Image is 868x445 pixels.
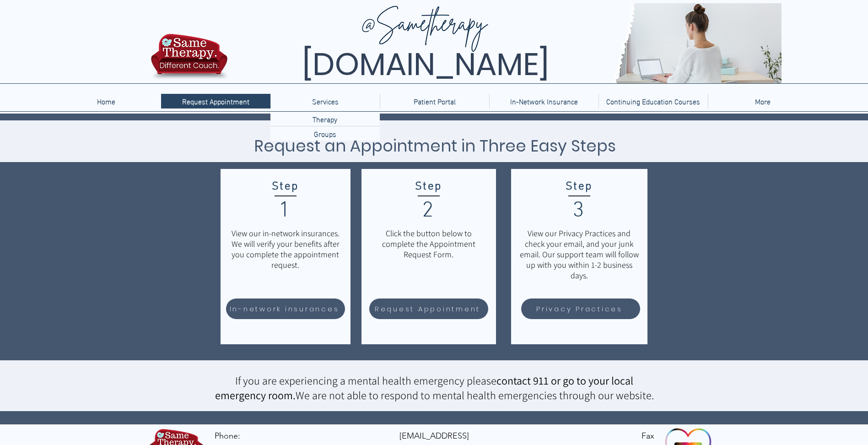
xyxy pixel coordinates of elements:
a: Privacy Practices [521,298,640,319]
span: Step [566,180,593,194]
a: Continuing Education Courses [598,94,708,109]
p: Patient Portal [409,94,460,109]
p: Continuing Education Courses [602,94,705,109]
span: 1 [279,198,291,224]
span: [DOMAIN_NAME] [302,43,549,86]
a: In-network insurances [226,298,345,319]
span: Privacy Practices [536,304,623,314]
p: If you are experiencing a mental health emergency please We are not able to respond to mental hea... [210,373,659,402]
p: Groups [310,126,340,141]
span: 3 [572,198,585,224]
img: TBH.US [148,33,230,87]
h3: Request an Appointment in Three Easy Steps [210,134,660,158]
a: Groups [270,126,380,141]
p: View our in-network insurances. We will verify your benefits after you complete the appointment r... [227,228,344,270]
p: Home [92,94,120,109]
span: Request Appointment [375,304,480,314]
img: Same Therapy, Different Couch. TelebehavioralHealth.US [230,3,782,83]
a: Home [51,94,161,109]
span: contact 911 or go to your local emergency room. [215,373,634,402]
a: Request Appointment [369,298,488,319]
p: Services [307,94,343,109]
a: Request Appointment [161,94,270,109]
p: Click the button below to complete the Appointment Request Form. [371,228,487,260]
a: Patient Portal [380,94,489,109]
span: In-network insurances [230,304,340,314]
p: Therapy [309,112,341,126]
p: More [750,94,775,109]
p: View our Privacy Practices and check your email, and your junk email. Our support team will follo... [518,228,640,281]
nav: Site [51,94,817,109]
span: Step [272,180,299,194]
span: Step [415,180,442,194]
p: Request Appointment [178,94,254,109]
div: Services [270,94,380,109]
p: In-Network Insurance [506,94,582,109]
a: In-Network Insurance [489,94,598,109]
span: 2 [422,198,435,224]
a: Therapy [270,112,380,126]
